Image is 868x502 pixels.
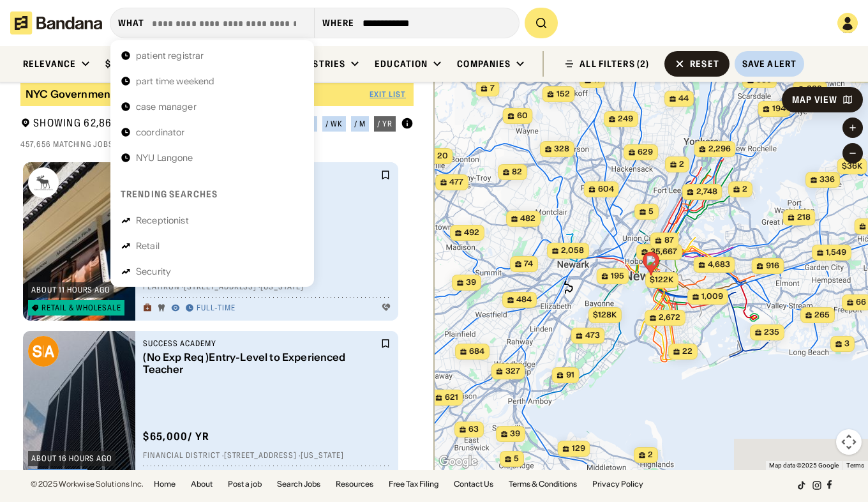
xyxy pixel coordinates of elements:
span: 1,549 [826,247,846,258]
div: about 16 hours ago [31,455,112,462]
span: 5 [514,453,519,464]
div: Companies [457,58,511,70]
span: 91 [566,370,574,381]
div: Exit List [370,91,406,98]
div: Retail & Wholesale [41,304,121,312]
span: 87 [664,235,674,246]
span: 2,672 [659,312,680,323]
div: Industries [290,58,345,70]
span: 2,748 [696,186,717,197]
span: 2,058 [561,245,584,256]
span: 621 [445,392,458,403]
span: 1,009 [701,291,723,302]
span: 477 [449,177,463,188]
span: $36k [842,161,862,171]
img: Google [437,453,479,470]
div: $ 65,000 / yr [143,430,209,443]
div: Map View [792,95,837,104]
span: 629 [638,147,653,158]
a: Search Jobs [277,480,320,488]
span: 249 [618,114,633,125]
span: 63 [468,424,479,435]
div: about 11 hours ago [31,286,110,294]
div: Success Academy [143,338,378,349]
span: $128k [593,310,617,319]
span: 218 [797,212,811,223]
span: 327 [505,366,520,377]
span: 195 [611,271,624,282]
span: 336 [819,174,835,185]
div: what [118,17,144,29]
span: 152 [557,89,570,100]
div: Flatiron · [STREET_ADDRESS] · [US_STATE] [143,282,391,292]
span: 60 [517,110,528,121]
span: 66 [856,297,866,308]
span: 35,667 [650,247,677,257]
span: $122k [650,275,673,284]
a: Contact Us [454,480,493,488]
div: coordinator [136,128,185,137]
span: 484 [516,294,532,305]
span: 3 [844,338,849,349]
div: part time weekend [136,77,214,86]
div: © 2025 Workwise Solutions Inc. [31,480,144,488]
span: 39 [466,277,476,288]
div: / m [354,120,366,128]
div: / yr [377,120,393,128]
div: Reset [690,59,719,68]
span: 4,683 [708,259,730,270]
span: 473 [585,330,600,341]
span: 492 [464,227,479,238]
span: 7 [490,83,495,94]
a: Privacy Policy [592,480,643,488]
span: 482 [520,213,535,224]
span: 82 [512,167,522,178]
a: Free Tax Filing [389,480,438,488]
a: Open this area in Google Maps (opens a new window) [437,453,479,470]
a: Terms & Conditions [509,480,577,488]
div: Security [136,267,171,276]
div: ALL FILTERS (2) [580,59,649,68]
span: 265 [814,310,830,321]
a: Post a job [228,480,262,488]
div: Relevance [23,58,76,70]
div: (No Exp Req )Entry-Level to Experienced Teacher [143,351,378,376]
span: 2 [679,159,684,170]
div: $35,457 / year [105,58,175,70]
span: 2,296 [708,144,731,155]
span: Map data ©2025 Google [769,462,839,469]
span: 20 [437,151,448,162]
a: Home [154,480,176,488]
span: 5 [648,206,654,217]
span: 22 [682,346,692,357]
div: Showing 62,864 Verified Jobs [20,116,276,132]
span: 604 [598,184,614,195]
span: 194 [772,103,786,114]
div: / wk [325,120,343,128]
span: 328 [554,144,569,155]
span: 2 [742,184,747,195]
span: 129 [572,443,585,454]
div: NYU Langone [136,153,193,162]
img: Abercrombie & Fitch logo [28,167,59,198]
a: About [191,480,213,488]
span: 2 [648,450,653,460]
span: 916 [766,261,779,271]
div: Education [375,58,428,70]
div: Trending searches [121,188,218,200]
div: patient registrar [136,51,204,60]
div: Receptionist [136,216,189,225]
div: Retail [136,241,160,250]
button: Map camera controls [836,429,862,455]
span: 44 [678,93,689,104]
div: NYC Government Careers from [DATE] [26,88,221,100]
div: Save Alert [742,58,797,70]
div: Full-time [197,303,236,313]
div: case manager [136,102,197,111]
span: 684 [469,346,484,357]
a: Terms (opens in new tab) [846,462,864,469]
div: Where [322,17,355,29]
span: 39 [510,429,520,439]
img: Bandana logotype [10,11,102,34]
span: 382 [807,84,822,95]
